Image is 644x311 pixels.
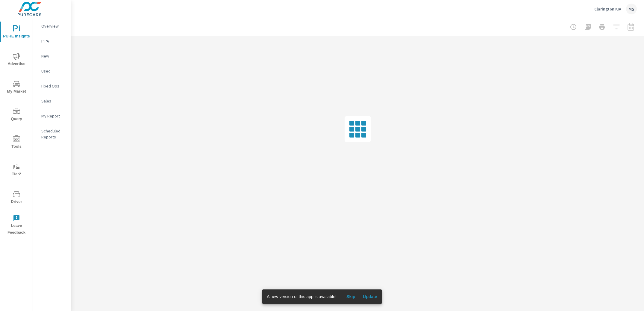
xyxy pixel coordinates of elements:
p: Fixed Ops [41,83,66,89]
div: New [33,52,71,61]
span: Tools [2,135,31,150]
span: Query [2,108,31,123]
button: Update [360,292,380,301]
div: Overview [33,22,71,31]
span: Driver [2,191,31,205]
span: Advertise [2,53,31,67]
p: PIPA [41,38,66,44]
span: PURE Insights [2,25,31,40]
p: Sales [41,98,66,104]
span: A new version of this app is available! [267,294,337,299]
span: Skip [344,294,358,299]
p: Used [41,68,66,74]
button: Skip [341,292,360,301]
p: My Report [41,113,66,119]
p: Overview [41,23,66,29]
span: Leave Feedback [2,215,31,236]
p: Scheduled Reports [41,128,66,140]
span: Update [363,294,377,299]
p: Clarington KIA [594,6,621,12]
div: MS [626,4,637,14]
div: My Report [33,111,71,120]
div: Fixed Ops [33,81,71,90]
div: Sales [33,96,71,105]
div: nav menu [0,18,33,238]
p: New [41,53,66,59]
div: Used [33,67,71,76]
div: PIPA [33,37,71,46]
span: My Market [2,80,31,95]
span: Tier2 [2,163,31,178]
div: Scheduled Reports [33,126,71,141]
